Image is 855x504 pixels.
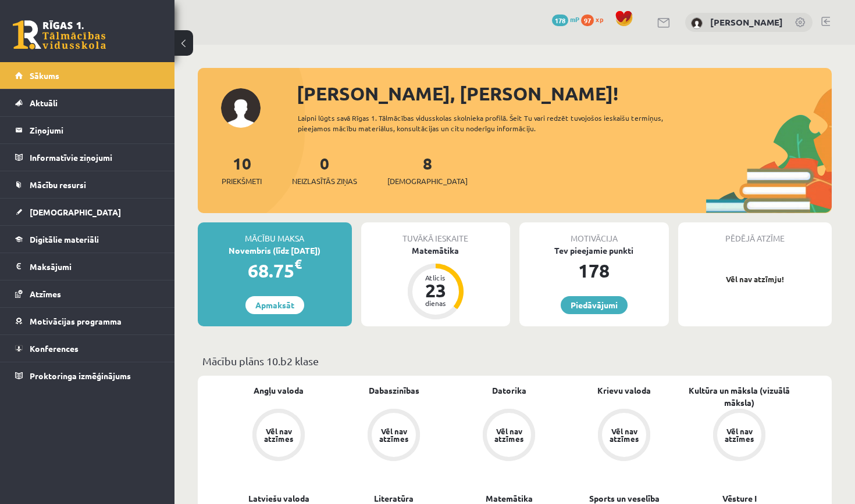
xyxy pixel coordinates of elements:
span: [DEMOGRAPHIC_DATA] [387,175,468,187]
a: Mācību resursi [15,171,160,198]
a: Vēl nav atzīmes [682,409,797,463]
a: Vēl nav atzīmes [451,409,567,463]
p: Mācību plāns 10.b2 klase [202,353,827,369]
div: Tuvākā ieskaite [361,222,511,244]
span: 97 [581,15,594,26]
img: Linda Vutkeviča [691,17,703,29]
a: Ziņojumi [15,117,160,143]
span: 178 [552,15,568,26]
a: Angļu valoda [254,384,304,397]
a: [DEMOGRAPHIC_DATA] [15,199,160,225]
div: Vēl nav atzīmes [493,427,525,442]
a: Datorika [492,384,526,397]
span: [DEMOGRAPHIC_DATA] [30,207,121,217]
a: Sākums [15,62,160,89]
a: Proktoringa izmēģinājums [15,362,160,389]
span: mP [570,15,579,24]
a: Krievu valoda [597,384,651,397]
span: xp [596,15,603,24]
div: Mācību maksa [198,222,352,244]
div: 178 [519,257,669,285]
div: Laipni lūgts savā Rīgas 1. Tālmācības vidusskolas skolnieka profilā. Šeit Tu vari redzēt tuvojošo... [298,113,678,134]
a: Informatīvie ziņojumi [15,144,160,171]
a: Konferences [15,335,160,362]
a: 10Priekšmeti [222,153,262,187]
a: Vēl nav atzīmes [221,409,336,463]
a: 8[DEMOGRAPHIC_DATA] [387,153,468,187]
a: Kultūra un māksla (vizuālā māksla) [682,384,797,409]
span: Digitālie materiāli [30,234,99,244]
a: 97 xp [581,15,609,24]
a: Motivācijas programma [15,308,160,334]
span: Neizlasītās ziņas [292,175,357,187]
a: Rīgas 1. Tālmācības vidusskola [13,20,106,49]
div: Pēdējā atzīme [678,222,832,244]
div: Matemātika [361,244,511,257]
span: Atzīmes [30,289,61,299]
a: Digitālie materiāli [15,226,160,253]
p: Vēl nav atzīmju! [684,273,826,285]
div: 68.75 [198,257,352,285]
div: 23 [418,281,453,300]
a: Apmaksāt [245,296,304,314]
div: [PERSON_NAME], [PERSON_NAME]! [297,80,832,107]
div: Tev pieejamie punkti [519,244,669,257]
span: Sākums [30,70,59,81]
legend: Ziņojumi [30,117,160,143]
a: Maksājumi [15,253,160,280]
div: dienas [418,300,453,307]
span: Konferences [30,343,79,354]
div: Vēl nav atzīmes [723,427,756,442]
a: Aktuāli [15,89,160,116]
span: Priekšmeti [222,175,262,187]
div: Motivācija [519,222,669,244]
legend: Maksājumi [30,253,160,280]
span: Mācību resursi [30,179,86,190]
a: Piedāvājumi [561,296,628,314]
div: Vēl nav atzīmes [608,427,640,442]
span: Proktoringa izmēģinājums [30,370,131,381]
a: Vēl nav atzīmes [336,409,451,463]
span: Aktuāli [30,98,58,108]
a: Matemātika Atlicis 23 dienas [361,244,511,321]
div: Vēl nav atzīmes [262,427,295,442]
a: Dabaszinības [369,384,419,397]
legend: Informatīvie ziņojumi [30,144,160,171]
span: Motivācijas programma [30,316,122,326]
a: 0Neizlasītās ziņas [292,153,357,187]
div: Atlicis [418,274,453,281]
div: Novembris (līdz [DATE]) [198,244,352,257]
span: € [294,255,302,272]
a: Atzīmes [15,280,160,307]
a: [PERSON_NAME] [710,16,783,28]
div: Vēl nav atzīmes [377,427,410,442]
a: 178 mP [552,15,579,24]
a: Vēl nav atzīmes [567,409,682,463]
